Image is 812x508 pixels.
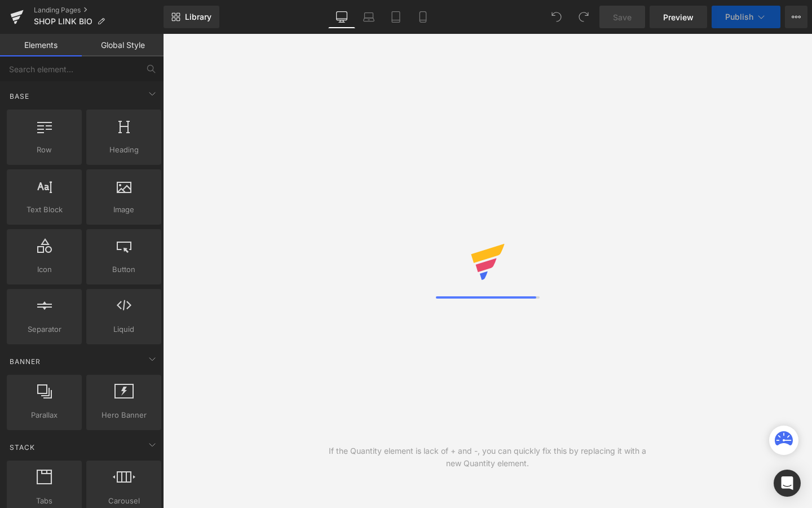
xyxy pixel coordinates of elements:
[90,323,158,335] span: Liquid
[382,6,409,28] a: Tablet
[725,12,753,21] span: Publish
[785,6,807,28] button: More
[10,323,78,335] span: Separator
[90,409,158,421] span: Hero Banner
[355,6,382,28] a: Laptop
[90,495,158,507] span: Carousel
[8,442,36,453] span: Stack
[8,356,42,367] span: Banner
[10,409,78,421] span: Parallax
[650,6,707,28] a: Preview
[34,6,164,15] a: Landing Pages
[90,204,158,216] span: Image
[572,6,595,28] button: Redo
[34,17,92,26] span: SHOP LINK BIO
[185,12,211,22] span: Library
[10,495,78,507] span: Tabs
[82,34,164,56] a: Global Style
[90,264,158,275] span: Button
[10,204,78,216] span: Text Block
[10,144,78,156] span: Row
[774,470,801,497] div: Open Intercom Messenger
[545,6,568,28] button: Undo
[325,445,650,470] div: If the Quantity element is lack of + and -, you can quickly fix this by replacing it with a new Q...
[409,6,436,28] a: Mobile
[8,91,30,102] span: Base
[712,6,780,28] button: Publish
[613,11,632,23] span: Save
[90,144,158,156] span: Heading
[10,264,78,275] span: Icon
[663,11,694,23] span: Preview
[164,6,219,28] a: New Library
[328,6,355,28] a: Desktop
